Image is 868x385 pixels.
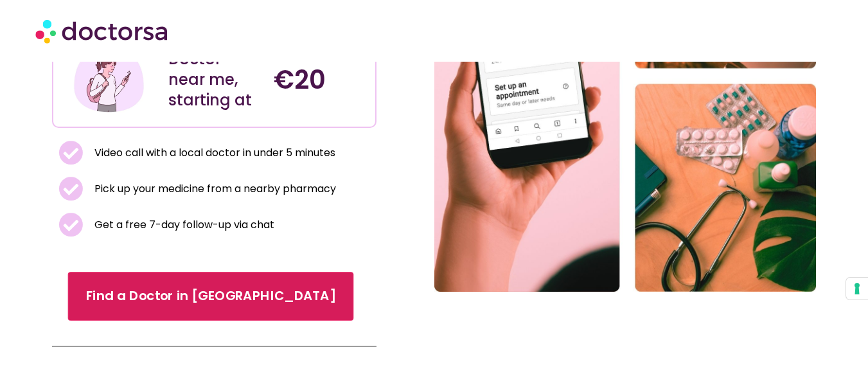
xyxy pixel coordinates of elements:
[91,216,274,234] span: Get a free 7-day follow-up via chat
[68,272,354,321] a: Find a Doctor in [GEOGRAPHIC_DATA]
[91,180,336,198] span: Pick up your medicine from a nearby pharmacy
[86,287,336,306] span: Find a Doctor in [GEOGRAPHIC_DATA]
[846,278,868,300] button: Your consent preferences for tracking technologies
[91,144,335,162] span: Video call with a local doctor in under 5 minutes
[274,64,366,95] h4: €20
[168,49,261,111] div: Doctor near me, starting at
[72,43,146,117] img: Illustration depicting a young woman in a casual outfit, engaged with her smartphone. She has a p...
